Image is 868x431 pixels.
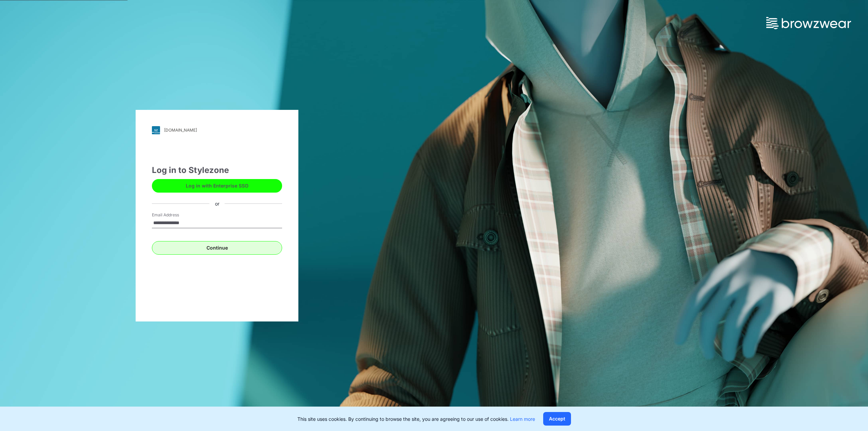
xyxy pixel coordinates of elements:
[297,415,535,423] p: This site uses cookies. By continuing to browse the site, you are agreeing to our use of cookies.
[543,412,571,426] button: Accept
[164,128,197,133] div: [DOMAIN_NAME]
[152,164,282,176] div: Log in to Stylezone
[766,17,851,29] img: browzwear-logo.73288ffb.svg
[152,179,282,193] button: Log in with Enterprise SSO
[510,416,535,422] a: Learn more
[152,241,282,255] button: Continue
[210,200,225,207] div: or
[152,126,160,134] img: svg+xml;base64,PHN2ZyB3aWR0aD0iMjgiIGhlaWdodD0iMjgiIHZpZXdCb3g9IjAgMCAyOCAyOCIgZmlsbD0ibm9uZSIgeG...
[152,126,282,134] a: [DOMAIN_NAME]
[152,212,199,218] label: Email Address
